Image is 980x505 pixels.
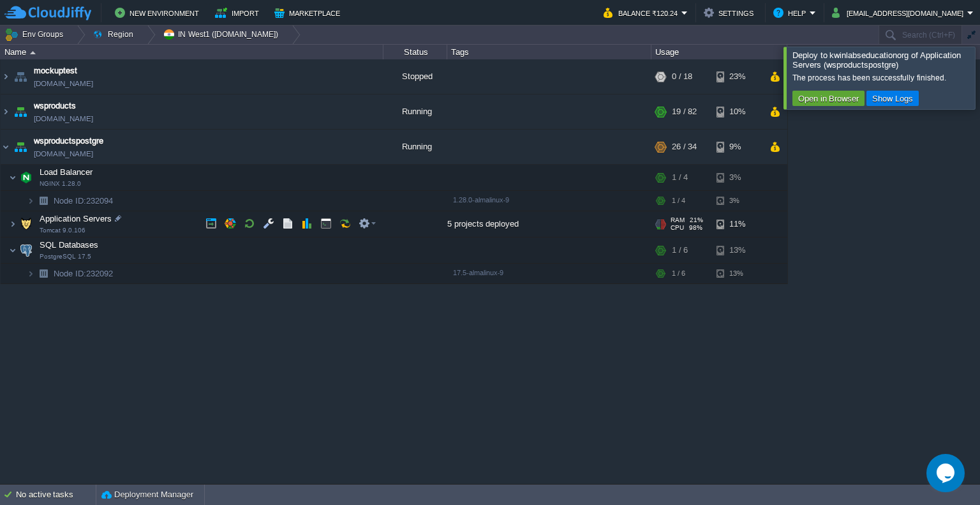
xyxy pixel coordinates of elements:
span: 21% [690,216,703,224]
span: 232094 [52,195,115,206]
button: Show Logs [868,93,917,104]
span: RAM [671,216,685,224]
button: New Environment [115,5,203,20]
img: AMDAwAAAACH5BAEAAAAALAAAAAABAAEAAAICRAEAOw== [1,59,11,94]
a: Node ID:232092 [52,268,115,279]
div: 3% [716,165,758,190]
div: Running [383,130,447,164]
img: CloudJiffy [4,5,91,21]
div: 13% [716,264,758,283]
span: Deploy to kwinlabseducationorg of Application Servers (wsproductspostgre) [792,50,961,70]
button: Help [773,5,810,20]
span: 1.28.0-almalinux-9 [453,196,509,204]
div: 11% [716,211,758,237]
span: Node ID: [54,196,86,206]
button: Region [93,26,138,43]
button: Balance ₹120.24 [604,5,681,20]
button: Deployment Manager [101,488,193,501]
a: [DOMAIN_NAME] [34,147,93,160]
img: AMDAwAAAACH5BAEAAAAALAAAAAABAAEAAAICRAEAOw== [27,191,34,211]
div: 1 / 6 [672,237,688,263]
iframe: chat widget [926,454,967,492]
img: AMDAwAAAACH5BAEAAAAALAAAAAABAAEAAAICRAEAOw== [17,237,35,263]
div: Running [383,94,447,129]
img: AMDAwAAAACH5BAEAAAAALAAAAAABAAEAAAICRAEAOw== [34,264,52,283]
span: 17.5-almalinux-9 [453,269,503,276]
div: Name [1,45,383,59]
a: wsproducts [34,100,76,112]
a: Application ServersTomcat 9.0.106 [38,214,114,223]
div: 1 / 6 [672,264,685,283]
button: IN West1 ([DOMAIN_NAME]) [163,26,283,43]
span: Node ID: [54,269,86,278]
div: 1 / 4 [672,165,688,190]
span: NGINX 1.28.0 [40,180,81,188]
button: [EMAIL_ADDRESS][DOMAIN_NAME] [832,5,967,20]
span: PostgreSQL 17.5 [40,253,91,260]
span: Application Servers [38,213,114,224]
img: AMDAwAAAACH5BAEAAAAALAAAAAABAAEAAAICRAEAOw== [30,51,36,54]
div: 0 / 18 [672,59,692,94]
button: Open in Browser [794,93,863,104]
span: Load Balancer [38,167,94,177]
button: Marketplace [274,5,344,20]
div: 3% [716,191,758,211]
img: AMDAwAAAACH5BAEAAAAALAAAAAABAAEAAAICRAEAOw== [1,94,11,129]
span: Tomcat 9.0.106 [40,227,85,234]
img: AMDAwAAAACH5BAEAAAAALAAAAAABAAEAAAICRAEAOw== [34,191,52,211]
img: AMDAwAAAACH5BAEAAAAALAAAAAABAAEAAAICRAEAOw== [9,165,17,190]
a: [DOMAIN_NAME] [34,77,93,90]
img: AMDAwAAAACH5BAEAAAAALAAAAAABAAEAAAICRAEAOw== [17,211,35,237]
span: CPU [671,224,684,232]
div: Stopped [383,59,447,94]
button: Env Groups [4,26,68,43]
div: 1 / 4 [672,191,685,211]
a: mockuptest [34,64,77,77]
div: 9% [716,130,758,164]
img: AMDAwAAAACH5BAEAAAAALAAAAAABAAEAAAICRAEAOw== [11,130,29,164]
div: Tags [448,45,651,59]
a: Load BalancerNGINX 1.28.0 [38,167,94,177]
a: SQL DatabasesPostgreSQL 17.5 [38,240,100,250]
a: [DOMAIN_NAME] [34,112,93,125]
div: 5 projects deployed [447,211,651,237]
a: Node ID:232094 [52,195,115,206]
div: 26 / 34 [672,130,697,164]
span: SQL Databases [38,239,100,250]
img: AMDAwAAAACH5BAEAAAAALAAAAAABAAEAAAICRAEAOw== [11,94,29,129]
div: 10% [716,94,758,129]
button: Import [215,5,263,20]
span: 232092 [52,268,115,279]
a: wsproductspostgre [34,135,103,147]
div: No active tasks [16,485,96,505]
div: 23% [716,59,758,94]
img: AMDAwAAAACH5BAEAAAAALAAAAAABAAEAAAICRAEAOw== [27,264,34,283]
img: AMDAwAAAACH5BAEAAAAALAAAAAABAAEAAAICRAEAOw== [11,59,29,94]
img: AMDAwAAAACH5BAEAAAAALAAAAAABAAEAAAICRAEAOw== [9,237,17,263]
div: 19 / 82 [672,94,697,129]
div: Status [384,45,447,59]
button: Settings [704,5,757,20]
img: AMDAwAAAACH5BAEAAAAALAAAAAABAAEAAAICRAEAOw== [17,165,35,190]
div: 13% [716,237,758,263]
div: Usage [652,45,787,59]
span: 98% [689,224,702,232]
div: The process has been successfully finished. [792,73,972,83]
img: AMDAwAAAACH5BAEAAAAALAAAAAABAAEAAAICRAEAOw== [1,130,11,164]
img: AMDAwAAAACH5BAEAAAAALAAAAAABAAEAAAICRAEAOw== [9,211,17,237]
